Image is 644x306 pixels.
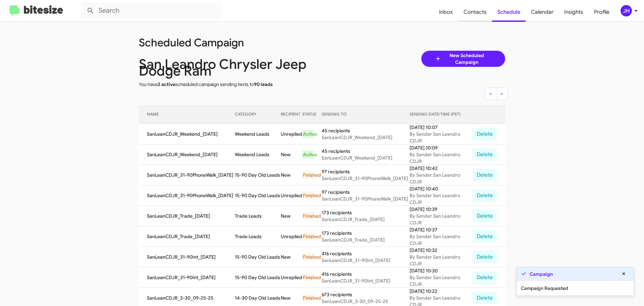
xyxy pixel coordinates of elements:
td: New [281,247,302,267]
a: Calendar [526,2,559,22]
div: [DATE] 10:22 [410,288,472,295]
div: 416 recipients [322,271,410,277]
div: SanLeanCDJR_31-90Int_[DATE] [322,257,410,264]
div: Finished [302,171,314,179]
div: JH [621,5,632,16]
td: 15-90 Day Old Leads [235,267,281,288]
input: Search [81,3,222,19]
button: Delete [472,148,497,161]
th: NAME [139,105,235,124]
td: 15-90 Day Old Leads [235,247,281,267]
span: » [500,90,503,96]
div: Active [302,150,314,159]
div: Finished [302,212,314,220]
td: SanLeanCDJR_31-90PhoneWalk_[DATE] [139,185,235,206]
div: By Sender San Leandro CDJR [410,233,472,247]
div: [DATE] 10:39 [410,206,472,213]
span: 90 leads [254,81,273,87]
a: Insights [559,2,589,22]
div: Active [302,130,314,138]
a: Inbox [434,2,458,22]
div: By Sender San Leandro CDJR [410,274,472,288]
div: [DATE] 10:42 [410,165,472,172]
div: 97 recipients [322,168,410,175]
div: [DATE] 10:40 [410,185,472,192]
td: Trade Leads [235,206,281,226]
th: SENDING DATE/TIME (PST) [410,105,472,124]
td: SanLeanCDJR_Trade_[DATE] [139,226,235,247]
strong: Campaign [530,271,553,277]
div: You have scheduled campaign sending texts to [134,81,327,88]
td: SanLeanCDJR_Trade_[DATE] [139,206,235,226]
th: STATUS [302,105,322,124]
div: SanLeanCDJR_Weekend_[DATE] [322,155,410,161]
div: Scheduled Campaign [134,39,327,46]
div: Campaign Requested [517,281,634,296]
button: Delete [472,251,497,263]
td: SanLeanCDJR_31-90Int_[DATE] [139,267,235,288]
button: Delete [472,210,497,222]
div: San Leandro Chrysler Jeep Dodge Ram [134,61,327,74]
button: Delete [472,292,497,304]
td: Weekend Leads [235,124,281,144]
div: SanLeanCDJR_Trade_[DATE] [322,236,410,243]
button: Delete [472,271,497,284]
div: Finished [302,253,314,261]
div: SanLeanCDJR_31-90PhoneWalk_[DATE] [322,175,410,182]
div: [DATE] 10:30 [410,267,472,274]
button: Delete [472,230,497,243]
td: SanLeanCDJR_Weekend_[DATE] [139,124,235,144]
a: Contacts [458,2,492,22]
div: [DATE] 10:32 [410,247,472,254]
a: Profile [589,2,615,22]
nav: Page navigation example [485,88,507,100]
th: RECIPIENT [281,105,302,124]
div: SanLeanCDJR_Weekend_[DATE] [322,134,410,141]
div: SanLeanCDJR_3-30_09-25-25 [322,298,410,305]
button: Delete [472,128,497,140]
th: SENDING TO [322,105,410,124]
span: 2 active [158,81,175,87]
button: Next [496,88,507,100]
div: 45 recipients [322,127,410,134]
td: Unreplied [281,226,302,247]
button: Delete [472,189,497,202]
td: 15-90 Day Old Leads [235,165,281,185]
td: SanLeanCDJR_Weekend_[DATE] [139,144,235,165]
a: New Scheduled Campaign [421,51,505,67]
div: 673 recipients [322,291,410,298]
div: 97 recipients [322,189,410,195]
div: Finished [302,294,314,302]
div: [DATE] 10:09 [410,144,472,151]
div: 416 recipients [322,250,410,257]
div: Finished [302,232,314,241]
span: New Scheduled Campaign [441,52,492,65]
div: By Sender San Leandro CDJR [410,213,472,226]
div: [DATE] 10:37 [410,226,472,233]
div: By Sender San Leandro CDJR [410,254,472,267]
span: « [489,90,492,96]
button: Delete [472,169,497,181]
td: New [281,144,302,165]
td: SanLeanCDJR_31-90Int_[DATE] [139,247,235,267]
td: Unreplied [281,185,302,206]
td: New [281,206,302,226]
td: SanLeanCDJR_31-90PhoneWalk_[DATE] [139,165,235,185]
a: Schedule [492,2,526,22]
button: JH [615,5,637,16]
div: 173 recipients [322,209,410,216]
div: SanLeanCDJR_31-90PhoneWalk_[DATE] [322,195,410,202]
button: Previous [485,88,496,100]
div: 45 recipients [322,148,410,155]
td: New [281,165,302,185]
div: SanLeanCDJR_31-90Int_[DATE] [322,277,410,284]
div: [DATE] 10:07 [410,124,472,131]
td: Trade Leads [235,226,281,247]
td: Unreplied [281,124,302,144]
